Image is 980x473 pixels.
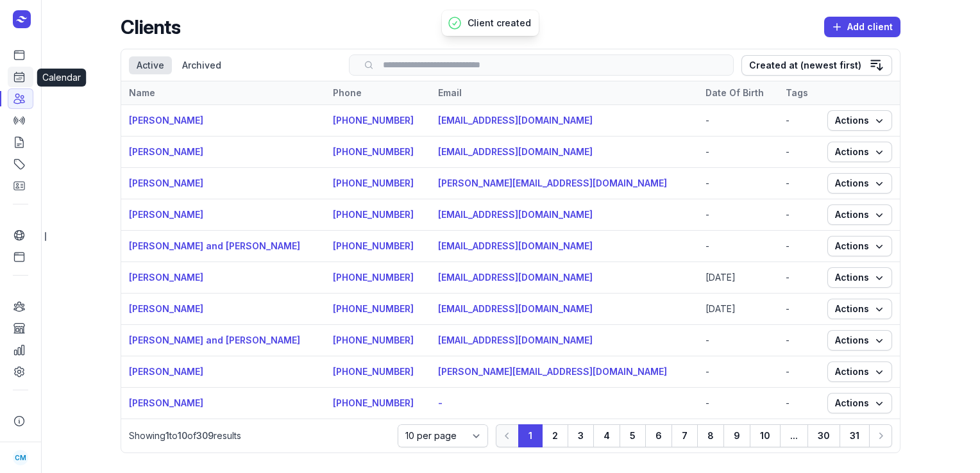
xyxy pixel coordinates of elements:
[698,168,779,199] td: -
[672,424,698,447] button: 7
[827,299,892,319] button: Actions
[121,15,180,38] h2: Clients
[786,397,812,410] div: -
[438,366,667,377] a: [PERSON_NAME][EMAIL_ADDRESS][DOMAIN_NAME]
[827,204,892,225] button: Actions
[832,19,893,35] span: Add client
[835,113,884,128] span: Actions
[129,397,203,408] a: [PERSON_NAME]
[496,424,892,447] nav: Pagination
[780,424,808,447] button: ...
[333,366,414,377] a: [PHONE_NUMBER]
[840,424,870,447] button: 31
[620,424,646,447] button: 5
[698,356,779,388] td: -
[749,58,861,73] div: Created at (newest first)
[827,142,892,162] button: Actions
[438,335,593,345] a: [EMAIL_ADDRESS][DOMAIN_NAME]
[438,397,443,408] a: -
[568,424,594,447] button: 3
[129,240,300,251] a: [PERSON_NAME] and [PERSON_NAME]
[430,81,698,105] th: Email
[333,146,414,157] a: [PHONE_NUMBER]
[698,105,779,137] td: -
[807,424,840,447] button: 30
[827,330,892,351] button: Actions
[165,430,169,441] span: 1
[698,199,779,231] td: -
[778,81,820,105] th: Tags
[325,81,430,105] th: Phone
[824,17,900,37] button: Add client
[723,424,750,447] button: 9
[741,55,892,76] button: Created at (newest first)
[835,207,884,222] span: Actions
[698,262,779,294] td: [DATE]
[121,81,325,105] th: Name
[698,81,779,105] th: Date Of Birth
[786,145,812,158] div: -
[835,395,884,411] span: Actions
[698,388,779,419] td: -
[697,424,724,447] button: 8
[786,365,812,378] div: -
[129,335,300,345] a: [PERSON_NAME] and [PERSON_NAME]
[196,430,214,441] span: 309
[786,271,812,284] div: -
[827,236,892,256] button: Actions
[438,272,593,283] a: [EMAIL_ADDRESS][DOMAIN_NAME]
[129,178,203,188] a: [PERSON_NAME]
[786,208,812,221] div: -
[698,231,779,262] td: -
[15,450,26,465] span: CM
[786,303,812,315] div: -
[37,69,86,87] div: Calendar
[835,333,884,348] span: Actions
[827,267,892,288] button: Actions
[333,272,414,283] a: [PHONE_NUMBER]
[129,366,203,377] a: [PERSON_NAME]
[333,115,414,126] a: [PHONE_NUMBER]
[333,240,414,251] a: [PHONE_NUMBER]
[750,424,781,447] button: 10
[333,303,414,314] a: [PHONE_NUMBER]
[698,325,779,356] td: -
[835,176,884,191] span: Actions
[438,178,667,188] a: [PERSON_NAME][EMAIL_ADDRESS][DOMAIN_NAME]
[593,424,620,447] button: 4
[827,173,892,194] button: Actions
[518,424,543,447] button: 1
[129,56,172,74] div: Active
[438,146,593,157] a: [EMAIL_ADDRESS][DOMAIN_NAME]
[827,393,892,413] button: Actions
[129,209,203,220] a: [PERSON_NAME]
[542,424,568,447] button: 2
[129,115,203,126] a: [PERSON_NAME]
[835,270,884,285] span: Actions
[129,429,390,442] p: Showing to of results
[438,303,593,314] a: [EMAIL_ADDRESS][DOMAIN_NAME]
[438,209,593,220] a: [EMAIL_ADDRESS][DOMAIN_NAME]
[129,272,203,283] a: [PERSON_NAME]
[129,146,203,157] a: [PERSON_NAME]
[333,178,414,188] a: [PHONE_NUMBER]
[645,424,672,447] button: 6
[698,294,779,325] td: [DATE]
[786,240,812,253] div: -
[333,397,414,408] a: [PHONE_NUMBER]
[333,209,414,220] a: [PHONE_NUMBER]
[698,137,779,168] td: -
[786,114,812,127] div: -
[827,361,892,382] button: Actions
[174,56,229,74] div: Archived
[438,240,593,251] a: [EMAIL_ADDRESS][DOMAIN_NAME]
[835,144,884,160] span: Actions
[438,115,593,126] a: [EMAIL_ADDRESS][DOMAIN_NAME]
[129,56,341,74] nav: Tabs
[129,303,203,314] a: [PERSON_NAME]
[835,301,884,317] span: Actions
[835,364,884,379] span: Actions
[468,17,531,29] p: Client created
[178,430,187,441] span: 10
[786,334,812,347] div: -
